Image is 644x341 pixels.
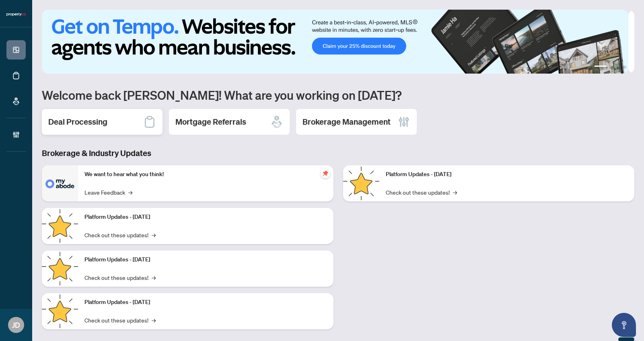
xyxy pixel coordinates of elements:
a: Leave Feedback→ [84,188,132,197]
p: Platform Updates - [DATE] [84,255,327,264]
span: → [152,230,156,239]
p: Platform Updates - [DATE] [84,213,327,222]
span: → [453,188,457,197]
img: Platform Updates - June 23, 2025 [343,165,379,201]
p: We want to hear what you think! [84,170,327,179]
a: Check out these updates!→ [84,230,156,239]
img: Platform Updates - September 16, 2025 [42,208,78,244]
p: Platform Updates - [DATE] [84,298,327,307]
button: 3 [617,66,620,69]
span: pushpin [321,168,330,178]
span: JD [12,319,20,331]
button: 4 [623,66,626,69]
a: Check out these updates!→ [84,316,156,325]
a: Check out these updates!→ [84,273,156,282]
img: We want to hear what you think! [42,165,78,201]
h3: Brokerage & Industry Updates [42,148,634,159]
h1: Welcome back [PERSON_NAME]! What are you working on [DATE]? [42,87,634,103]
img: Slide 0 [42,10,628,74]
a: Check out these updates!→ [386,188,457,197]
h2: Mortgage Referrals [175,116,246,127]
img: Platform Updates - July 8, 2025 [42,293,78,329]
h2: Brokerage Management [302,116,391,127]
button: Open asap [612,313,636,337]
img: Platform Updates - July 21, 2025 [42,251,78,287]
button: 1 [594,66,607,69]
span: → [128,188,132,197]
span: → [152,273,156,282]
button: 2 [610,66,613,69]
span: → [152,316,156,325]
h2: Deal Processing [48,116,107,127]
img: logo [6,12,26,17]
p: Platform Updates - [DATE] [386,170,628,179]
